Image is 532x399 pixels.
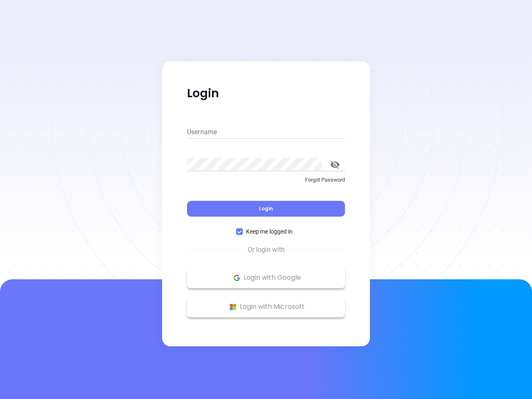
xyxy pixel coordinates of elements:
button: toggle password visibility [325,155,345,175]
span: Login [259,205,273,212]
span: Or login with [244,245,289,255]
button: Google Logo Login with Google [187,267,345,288]
img: Microsoft Logo [228,302,238,312]
img: Google Logo [232,273,242,283]
a: Forgot Password [187,176,345,191]
button: Microsoft Logo Login with Microsoft [187,296,345,317]
button: Login [187,201,345,217]
p: Forgot Password [187,176,345,184]
p: Login [187,86,345,101]
span: Keep me logged in [243,227,296,236]
p: Login with Google [191,271,341,284]
p: Login with Microsoft [191,300,341,313]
